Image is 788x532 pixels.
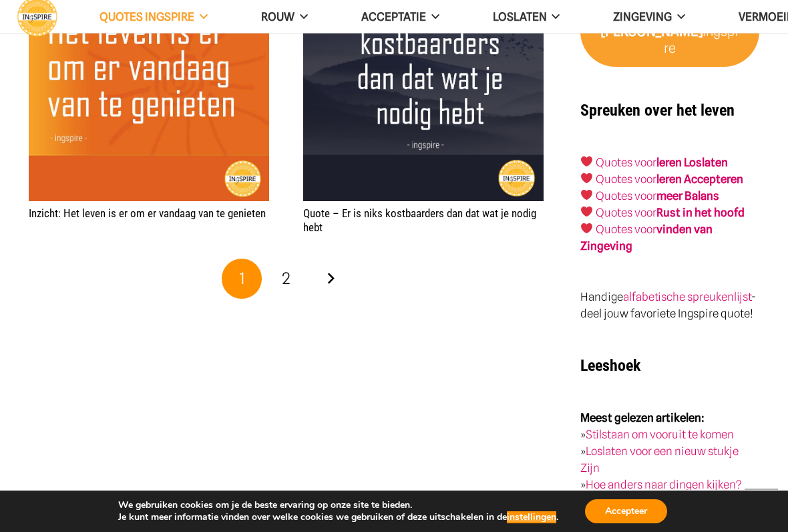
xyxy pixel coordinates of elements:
a: alfabetische spreukenlijst [623,290,751,303]
button: Accepteer [585,499,667,523]
img: ❤ [581,206,592,217]
strong: Meest gelezen artikelen: [580,411,705,424]
strong: vinden van Zingeving [580,223,712,253]
a: Hoe anders naar dingen kijken? [586,478,742,491]
a: Inzicht: Het leven is er om er vandaag van te genieten [29,207,266,220]
img: ❤ [581,189,592,201]
a: Stilstaan om vooruit te komen [586,428,734,441]
p: » » » [580,410,759,493]
span: Pagina 1 [222,259,262,299]
span: QUOTES INGSPIRE [100,10,194,23]
strong: meer Balans [656,189,719,203]
a: leren Accepteren [656,172,743,186]
p: Handige - deel jouw favoriete Ingspire quote! [580,289,759,322]
a: Quotes voormeer Balans [596,189,719,203]
a: leren Loslaten [656,156,728,169]
img: ❤ [581,172,592,184]
strong: Rust in het hoofd [656,206,745,219]
strong: van [PERSON_NAME] [601,7,705,39]
button: instellingen [507,511,556,523]
a: Quotes voor [596,172,656,186]
img: ❤ [581,223,592,234]
a: Quotes voor [596,156,656,169]
span: ROUW [261,10,294,23]
span: Acceptatie [361,10,426,23]
a: Terug naar top [745,489,778,522]
img: ❤ [581,156,592,167]
strong: Leeshoek [580,356,640,375]
a: Loslaten voor een nieuw stukje Zijn [580,444,739,475]
a: Quote – Er is niks kostbaarders dan dat wat je nodig hebt [303,207,536,233]
a: Pagina 2 [266,259,307,299]
span: Zingeving [613,10,672,23]
p: We gebruiken cookies om je de beste ervaring op onze site te bieden. [118,499,558,511]
strong: Spreuken over het leven [580,101,735,120]
span: Loslaten [493,10,547,23]
p: Je kunt meer informatie vinden over welke cookies we gebruiken of deze uitschakelen in de . [118,511,558,523]
a: Quotes voorvinden van Zingeving [580,223,712,253]
span: 2 [282,269,290,288]
span: 1 [239,269,245,288]
a: Quotes voorRust in het hoofd [596,206,745,219]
